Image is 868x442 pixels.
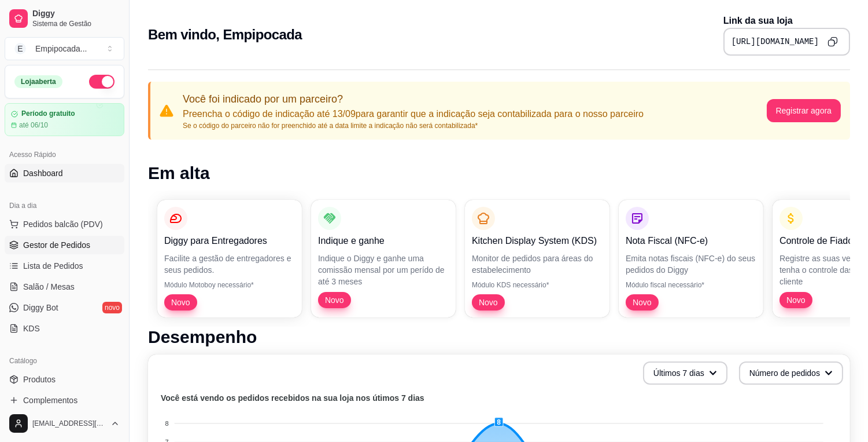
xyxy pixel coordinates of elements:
[472,280,603,290] p: Módulo KDS necessário*
[148,163,850,184] h1: Em alta
[643,361,727,385] button: Últimos 7 dias
[165,420,169,427] tspan: 8
[5,5,124,32] a: DiggySistema de Gestão
[23,239,90,251] span: Gestor de Pedidos
[5,298,124,317] a: Diggy Botnovo
[628,297,656,308] span: Novo
[23,167,63,179] span: Dashboard
[472,253,603,276] p: Monitor de pedidos para áreas do estabelecimento
[5,391,124,410] a: Complementos
[183,91,644,107] p: Você foi indicado por um parceiro?
[318,253,449,287] p: Indique o Diggy e ganhe uma comissão mensal por um perído de até 3 meses
[5,164,124,182] a: Dashboard
[23,394,77,406] span: Complementos
[164,280,295,290] p: Módulo Motoboy necessário*
[782,294,810,306] span: Novo
[23,281,75,293] span: Salão / Mesas
[5,145,124,164] div: Acesso Rápido
[32,419,106,428] span: [EMAIL_ADDRESS][DOMAIN_NAME]
[723,14,850,28] p: Link da sua loja
[148,25,302,44] h2: Bem vindo, Empipocada
[157,200,302,317] button: Diggy para EntregadoresFacilite a gestão de entregadores e seus pedidos.Módulo Motoboy necessário...
[23,302,58,313] span: Diggy Bot
[23,323,40,334] span: KDS
[183,121,644,130] p: Se o código do parceiro não for preenchido até a data limite a indicação não será contabilizada*
[23,218,103,230] span: Pedidos balcão (PDV)
[21,109,75,118] article: Período gratuito
[23,260,83,272] span: Lista de Pedidos
[320,294,349,306] span: Novo
[767,99,841,122] button: Registrar agora
[823,32,842,51] button: Copy to clipboard
[732,36,819,48] pre: [URL][DOMAIN_NAME]
[318,234,449,248] p: Indique e ganhe
[626,234,756,248] p: Nota Fiscal (NFC-e)
[5,215,124,233] button: Pedidos balcão (PDV)
[5,370,124,389] a: Produtos
[739,361,843,385] button: Número de pedidos
[5,196,124,215] div: Dia a dia
[167,297,195,308] span: Novo
[164,234,295,248] p: Diggy para Entregadores
[164,253,295,276] p: Facilite a gestão de entregadores e seus pedidos.
[14,43,26,54] span: E
[5,277,124,296] a: Salão / Mesas
[474,297,503,308] span: Novo
[5,319,124,338] a: KDS
[148,327,850,348] h1: Desempenho
[23,374,56,385] span: Produtos
[472,234,603,248] p: Kitchen Display System (KDS)
[32,9,120,19] span: Diggy
[183,107,644,121] p: Preencha o código de indicação até 13/09 para garantir que a indicação seja contabilizada para o ...
[626,253,756,276] p: Emita notas fiscais (NFC-e) do seus pedidos do Diggy
[619,200,763,317] button: Nota Fiscal (NFC-e)Emita notas fiscais (NFC-e) do seus pedidos do DiggyMódulo fiscal necessário*Novo
[5,410,124,437] button: [EMAIL_ADDRESS][DOMAIN_NAME]
[5,37,124,60] button: Select a team
[32,19,120,28] span: Sistema de Gestão
[5,103,124,136] a: Período gratuitoaté 06/10
[14,75,62,88] div: Loja aberta
[626,280,756,290] p: Módulo fiscal necessário*
[311,200,456,317] button: Indique e ganheIndique o Diggy e ganhe uma comissão mensal por um perído de até 3 mesesNovo
[35,43,87,54] div: Empipocada ...
[89,75,114,89] button: Alterar Status
[465,200,610,317] button: Kitchen Display System (KDS)Monitor de pedidos para áreas do estabelecimentoMódulo KDS necessário...
[19,120,48,130] article: até 06/10
[5,257,124,275] a: Lista de Pedidos
[161,394,424,403] text: Você está vendo os pedidos recebidos na sua loja nos útimos 7 dias
[5,236,124,254] a: Gestor de Pedidos
[5,352,124,370] div: Catálogo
